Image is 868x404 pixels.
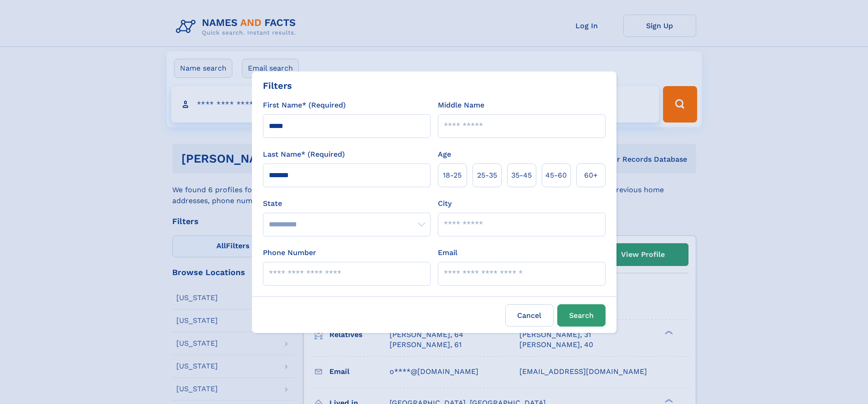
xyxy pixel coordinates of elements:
span: 45‑60 [545,170,567,181]
label: Last Name* (Required) [263,149,345,160]
label: Cancel [505,304,554,327]
label: Email [438,247,457,258]
span: 25‑35 [477,170,497,181]
button: Search [557,304,606,327]
label: State [263,198,431,209]
label: Middle Name [438,100,484,111]
span: 18‑25 [443,170,462,181]
label: Phone Number [263,247,316,258]
span: 60+ [584,170,598,181]
div: Filters [263,79,292,92]
label: City [438,198,452,209]
label: Age [438,149,451,160]
label: First Name* (Required) [263,100,346,111]
span: 35‑45 [511,170,532,181]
